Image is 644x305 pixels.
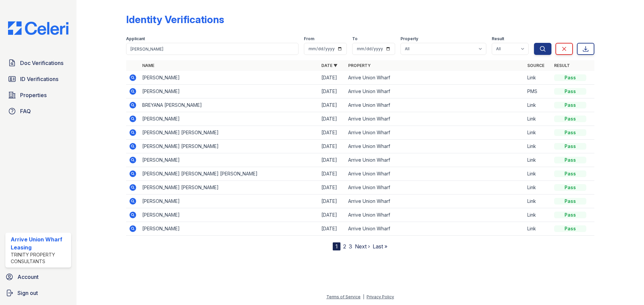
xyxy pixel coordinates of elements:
[140,153,319,167] td: [PERSON_NAME]
[345,167,525,181] td: Arrive Union Wharf
[17,273,39,281] span: Account
[140,126,319,140] td: [PERSON_NAME] [PERSON_NAME]
[319,85,345,98] td: [DATE]
[525,167,551,181] td: Link
[492,36,504,42] label: Result
[525,71,551,85] td: Link
[345,85,525,98] td: Arrive Union Wharf
[319,181,345,195] td: [DATE]
[345,98,525,112] td: Arrive Union Wharf
[349,243,352,250] a: 3
[5,56,71,70] a: Doc Verifications
[3,21,74,35] img: CE_Logo_Blue-a8612792a0a2168367f1c8372b55b34899dd931a85d93a1a3d3e32e68fde9ad4.png
[345,153,525,167] td: Arrive Union Wharf
[11,251,68,265] div: Trinity Property Consultants
[140,167,319,181] td: [PERSON_NAME] [PERSON_NAME] [PERSON_NAME]
[20,107,31,115] span: FAQ
[345,181,525,195] td: Arrive Union Wharf
[319,167,345,181] td: [DATE]
[525,112,551,126] td: Link
[525,222,551,236] td: Link
[126,36,145,42] label: Applicant
[140,181,319,195] td: [PERSON_NAME] [PERSON_NAME]
[17,289,38,297] span: Sign out
[3,286,74,300] a: Sign out
[140,112,319,126] td: [PERSON_NAME]
[326,294,361,299] a: Terms of Service
[525,85,551,98] td: PMS
[11,235,68,251] div: Arrive Union Wharf Leasing
[345,126,525,140] td: Arrive Union Wharf
[373,243,387,250] a: Last »
[321,63,337,68] a: Date ▼
[142,63,154,68] a: Name
[527,63,544,68] a: Source
[554,198,586,205] div: Pass
[348,63,371,68] a: Property
[554,143,586,150] div: Pass
[319,195,345,208] td: [DATE]
[5,72,71,86] a: ID Verifications
[319,112,345,126] td: [DATE]
[126,13,224,25] div: Identity Verifications
[525,140,551,153] td: Link
[554,212,586,218] div: Pass
[304,36,314,42] label: From
[554,170,586,177] div: Pass
[140,222,319,236] td: [PERSON_NAME]
[525,126,551,140] td: Link
[333,242,340,250] div: 1
[140,140,319,153] td: [PERSON_NAME] [PERSON_NAME]
[319,71,345,85] td: [DATE]
[345,222,525,236] td: Arrive Union Wharf
[352,36,358,42] label: To
[554,129,586,136] div: Pass
[355,243,370,250] a: Next ›
[319,222,345,236] td: [DATE]
[554,184,586,191] div: Pass
[400,36,418,42] label: Property
[525,195,551,208] td: Link
[554,102,586,108] div: Pass
[140,195,319,208] td: [PERSON_NAME]
[554,225,586,232] div: Pass
[319,140,345,153] td: [DATE]
[140,71,319,85] td: [PERSON_NAME]
[343,243,346,250] a: 2
[126,43,299,55] input: Search by name or phone number
[20,59,63,67] span: Doc Verifications
[319,98,345,112] td: [DATE]
[525,98,551,112] td: Link
[554,157,586,163] div: Pass
[319,208,345,222] td: [DATE]
[363,294,364,299] div: |
[525,153,551,167] td: Link
[525,181,551,195] td: Link
[345,71,525,85] td: Arrive Union Wharf
[20,91,47,99] span: Properties
[525,208,551,222] td: Link
[345,208,525,222] td: Arrive Union Wharf
[367,294,394,299] a: Privacy Policy
[5,104,71,118] a: FAQ
[554,63,570,68] a: Result
[345,112,525,126] td: Arrive Union Wharf
[140,208,319,222] td: [PERSON_NAME]
[140,85,319,98] td: [PERSON_NAME]
[554,88,586,95] div: Pass
[345,140,525,153] td: Arrive Union Wharf
[3,270,74,284] a: Account
[20,75,58,83] span: ID Verifications
[140,98,319,112] td: BREYANA [PERSON_NAME]
[319,126,345,140] td: [DATE]
[345,195,525,208] td: Arrive Union Wharf
[554,74,586,81] div: Pass
[5,88,71,102] a: Properties
[554,116,586,122] div: Pass
[319,153,345,167] td: [DATE]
